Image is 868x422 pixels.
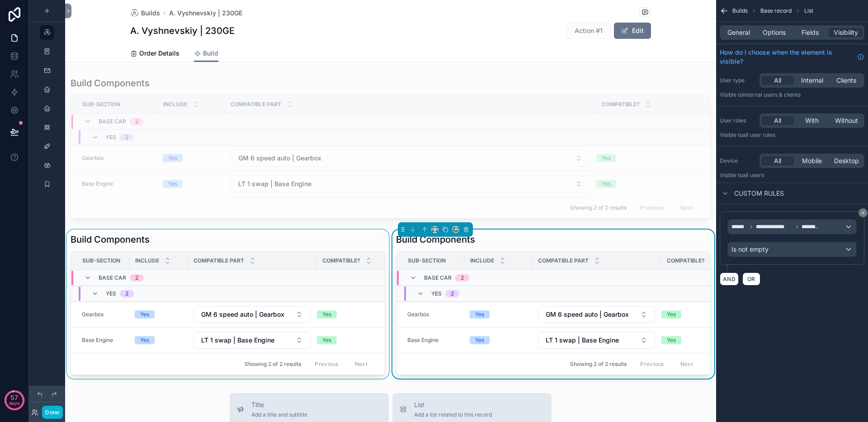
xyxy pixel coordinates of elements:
[667,336,676,344] div: Yes
[106,134,116,141] span: Yes
[451,290,454,297] div: 2
[538,331,656,349] a: Select Button
[139,49,179,58] span: Order Details
[135,118,138,125] div: 2
[475,310,484,319] div: Yes
[130,9,160,18] a: Builds
[720,117,756,124] label: User roles
[99,118,126,125] span: Base Car
[538,332,655,349] button: Select Button
[130,45,179,63] a: Order Details
[661,336,722,344] a: Yes
[742,272,760,286] button: OR
[774,76,781,85] span: All
[231,101,281,108] span: Compatible part
[720,272,739,286] button: AND
[661,310,722,319] a: Yes
[602,101,640,108] span: Compatible?
[667,257,705,264] span: Compatible?
[727,28,750,37] span: General
[203,49,218,58] span: Build
[407,311,459,318] a: Gearbox
[538,257,589,264] span: Compatible part
[135,274,138,281] div: 2
[414,400,492,409] span: List
[743,172,764,178] span: all users
[720,131,864,139] p: Visible to
[141,9,160,18] span: Builds
[546,336,619,345] span: LT 1 swap | Base Engine
[163,101,187,108] span: Include
[570,361,627,368] span: Showing 2 of 2 results
[431,290,442,297] span: Yes
[251,411,307,418] span: Add a title and subtitle
[614,23,651,39] button: Edit
[194,45,218,62] a: Build
[130,24,235,37] h1: A. Vyshnevskiy | 230GE
[245,361,301,368] span: Showing 2 of 2 results
[407,337,459,344] a: Base Engine
[720,91,864,98] p: Visible to
[407,311,429,318] a: Gearbox
[193,257,244,264] span: Compatible part
[424,274,452,281] span: Base Car
[9,397,20,409] p: days
[804,7,813,14] span: List
[414,411,492,418] span: Add a list related to this record
[407,337,439,344] a: Base Engine
[760,7,792,14] span: Base record
[734,189,784,198] span: Custom rules
[475,336,484,344] div: Yes
[251,400,307,409] span: Title
[801,76,823,85] span: Internal
[774,156,781,165] span: All
[720,48,854,66] span: How do I choose when the element is visible?
[408,257,446,264] span: Sub-Section
[106,290,116,297] span: Yes
[720,77,756,84] label: User type
[322,257,360,264] span: Compatible?
[834,28,858,37] span: Visibility
[42,406,62,419] button: Done
[802,28,819,37] span: Fields
[10,393,18,402] p: 57
[470,257,494,264] span: Include
[125,290,128,297] div: 2
[805,116,819,125] span: With
[834,156,859,165] span: Desktop
[743,91,801,98] span: Internal users & clients
[169,9,242,18] a: A. Vyshnevskiy | 230GE
[727,242,857,257] button: Is not empty
[99,274,126,281] span: Base Car
[774,116,781,125] span: All
[802,156,822,165] span: Mobile
[470,310,527,319] a: Yes
[835,116,858,125] span: Without
[836,76,856,85] span: Clients
[732,7,748,14] span: Builds
[731,245,769,254] span: Is not empty
[125,134,128,141] div: 2
[745,276,757,282] span: OR
[470,336,527,344] a: Yes
[720,172,864,179] p: Visible to
[720,157,756,164] label: Device
[743,131,775,138] span: All user roles
[82,257,120,264] span: Sub-Section
[720,48,864,66] a: How do I choose when the element is visible?
[667,310,676,319] div: Yes
[396,233,475,246] h1: Build Components
[461,274,464,281] div: 2
[570,204,627,211] span: Showing 2 of 2 results
[82,101,120,108] span: Sub-Section
[763,28,786,37] span: Options
[538,306,655,323] button: Select Button
[135,257,159,264] span: Include
[546,310,629,319] span: GM 6 speed auto | Gearbox
[538,305,656,324] a: Select Button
